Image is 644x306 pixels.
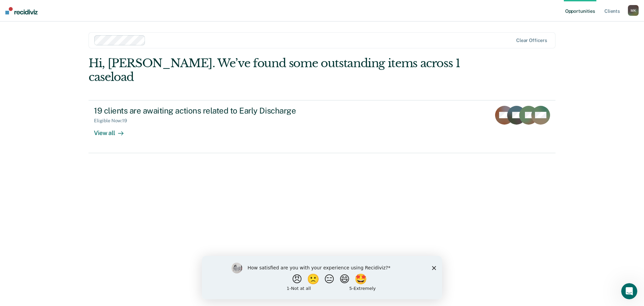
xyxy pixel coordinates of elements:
[628,5,639,16] button: MK
[628,5,639,16] div: M K
[516,38,547,43] div: Clear officers
[94,124,131,137] div: View all
[5,7,38,14] img: Recidiviz
[89,100,555,153] a: 19 clients are awaiting actions related to Early DischargeEligible Now:19View all
[94,118,132,124] div: Eligible Now : 19
[621,283,637,299] iframe: Intercom live chat
[94,106,329,116] div: 19 clients are awaiting actions related to Early Discharge
[89,56,462,84] div: Hi, [PERSON_NAME]. We’ve found some outstanding items across 1 caseload
[202,256,442,299] iframe: Survey by Kim from Recidiviz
